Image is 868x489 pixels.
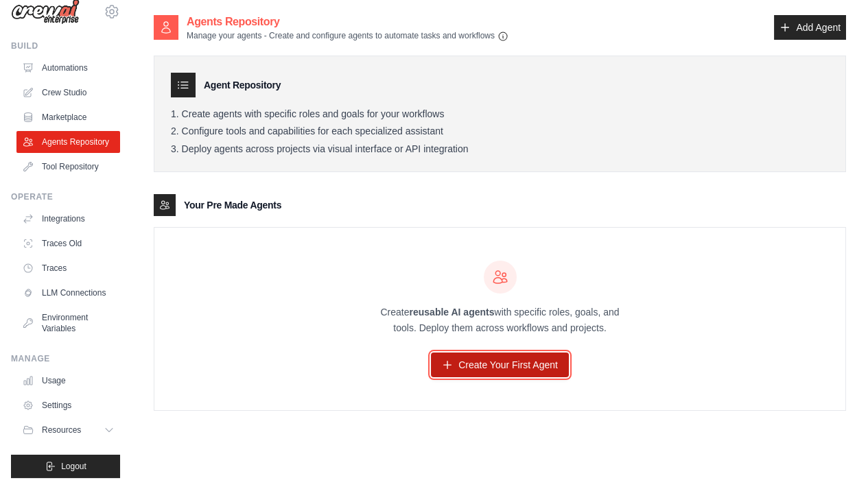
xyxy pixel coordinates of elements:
[16,82,120,104] a: Crew Studio
[774,15,846,40] a: Add Agent
[61,461,86,472] span: Logout
[16,156,120,178] a: Tool Repository
[171,108,829,121] li: Create agents with specific roles and goals for your workflows
[409,307,494,318] strong: reusable AI agents
[42,425,81,436] span: Resources
[11,40,120,51] div: Build
[204,78,281,92] h3: Agent Repository
[16,419,120,441] button: Resources
[16,370,120,392] a: Usage
[16,282,120,304] a: LLM Connections
[171,143,829,156] li: Deploy agents across projects via visual interface or API integration
[187,14,508,30] h2: Agents Repository
[187,30,508,42] p: Manage your agents - Create and configure agents to automate tasks and workflows
[171,126,829,138] li: Configure tools and capabilities for each specialized assistant
[431,353,569,377] a: Create Your First Agent
[16,394,120,416] a: Settings
[16,208,120,230] a: Integrations
[16,57,120,79] a: Automations
[16,106,120,128] a: Marketplace
[11,353,120,364] div: Manage
[368,305,632,336] p: Create with specific roles, goals, and tools. Deploy them across workflows and projects.
[11,455,120,478] button: Logout
[16,307,120,339] a: Environment Variables
[16,232,120,254] a: Traces Old
[184,198,281,212] h3: Your Pre Made Agents
[16,131,120,153] a: Agents Repository
[16,257,120,279] a: Traces
[11,191,120,202] div: Operate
